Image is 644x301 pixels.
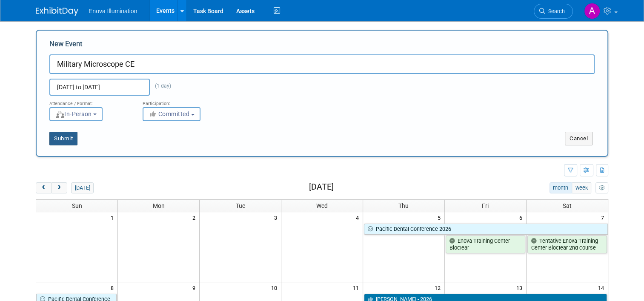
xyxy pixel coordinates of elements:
a: Search [534,4,573,19]
span: 6 [518,212,526,223]
a: Enova Training Center Bioclear [446,236,525,253]
span: 4 [355,212,363,223]
a: Tentative Enova Training Center Bioclear 2nd course [527,236,607,253]
button: Cancel [565,132,592,145]
span: Thu [398,202,409,209]
span: Mon [153,202,165,209]
span: Sun [72,202,82,209]
span: Sat [563,202,572,209]
h2: [DATE] [309,182,334,192]
span: (1 day) [150,83,171,89]
span: 8 [110,282,117,293]
span: In-Person [55,111,92,117]
button: next [51,182,67,193]
button: prev [36,182,52,193]
button: Submit [49,132,77,145]
div: Attendance / Format: [49,96,130,107]
img: ExhibitDay [36,7,78,16]
span: 9 [192,282,199,293]
span: 5 [437,212,444,223]
span: 14 [597,282,608,293]
input: Start Date - End Date [49,79,150,96]
span: 10 [270,282,281,293]
span: 2 [192,212,199,223]
span: Committed [149,111,190,117]
span: 3 [273,212,281,223]
input: Name of Trade Show / Conference [49,54,595,74]
button: week [572,182,591,193]
a: Pacific Dental Conference 2026 [364,224,608,235]
button: Committed [143,107,200,121]
label: New Event [49,39,83,52]
span: 7 [600,212,608,223]
div: Participation: [143,96,223,107]
span: 11 [352,282,363,293]
span: Search [545,8,565,14]
button: In-Person [49,107,103,121]
span: Tue [236,202,245,209]
span: 13 [515,282,526,293]
span: Fri [482,202,489,209]
img: Andrea Miller [584,3,600,19]
span: 12 [434,282,444,293]
span: Enova Illumination [89,8,137,14]
span: 1 [110,212,117,223]
button: [DATE] [71,182,94,193]
button: myCustomButton [595,182,608,193]
span: Wed [316,202,328,209]
i: Personalize Calendar [599,185,604,191]
button: month [550,182,572,193]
